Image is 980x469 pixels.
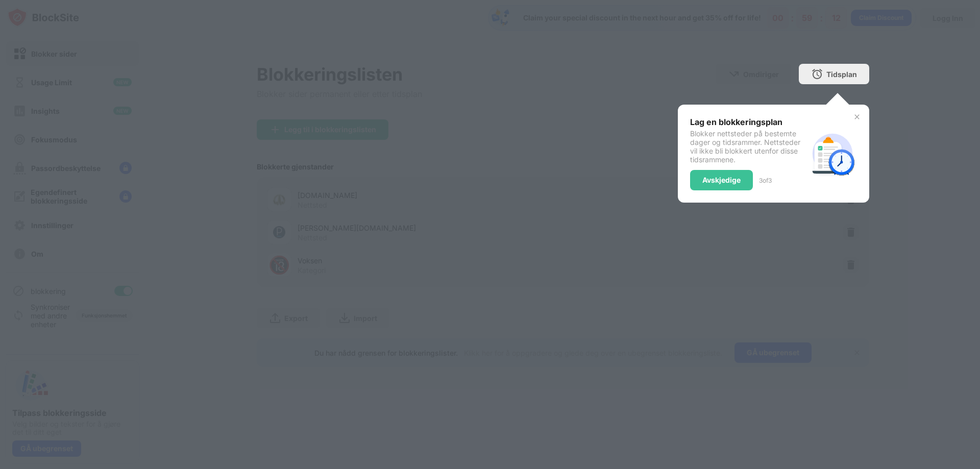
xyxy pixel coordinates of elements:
div: Tidsplan [826,70,857,79]
div: Lag en blokkeringsplan [690,117,808,127]
div: Blokker nettsteder på bestemte dager og tidsrammer. Nettsteder vil ikke bli blokkert utenfor diss... [690,129,808,164]
img: x-button.svg [853,113,861,121]
img: schedule.svg [808,129,857,178]
div: Avskjedige [702,176,741,184]
div: 3 of 3 [759,177,772,184]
